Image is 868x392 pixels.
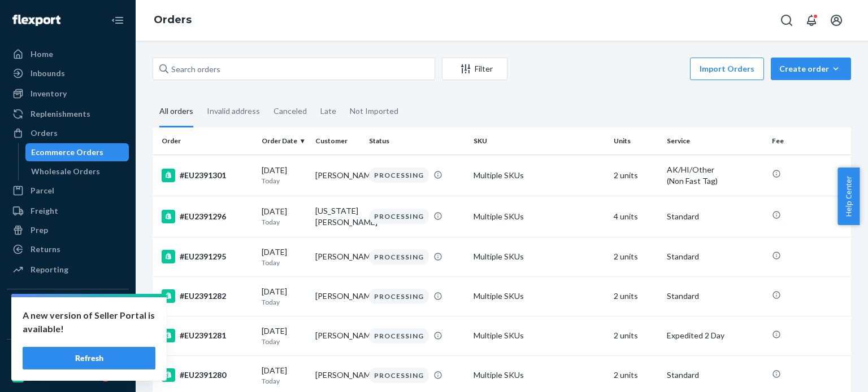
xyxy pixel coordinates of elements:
button: Filter [442,58,507,80]
input: Search orders [153,58,435,80]
td: [PERSON_NAME] [311,237,364,276]
p: A new version of Seller Portal is available! [23,309,155,336]
p: Standard [667,251,762,262]
a: Inbounds [7,64,129,82]
div: Freight [31,205,58,217]
a: Freight [7,202,129,220]
td: 2 units [609,237,663,276]
th: SKU [469,127,609,155]
p: Today [262,176,306,186]
div: [DATE] [262,165,306,186]
div: Reporting [31,264,68,275]
td: Multiple SKUs [469,316,609,355]
p: Standard [667,290,762,302]
p: Today [262,376,306,386]
div: Parcel [31,185,54,196]
p: AK/HI/Other [667,164,762,175]
td: [PERSON_NAME] [311,155,364,196]
div: Not Imported [350,96,398,126]
a: Wholesale Orders [25,162,129,180]
th: Fee [767,127,851,155]
div: PROCESSING [369,209,429,224]
p: Today [262,258,306,267]
td: [US_STATE][PERSON_NAME] [311,196,364,237]
div: #EU2391282 [162,289,253,303]
div: PROCESSING [369,249,429,265]
td: 4 units [609,196,663,237]
div: #EU2391301 [162,169,253,182]
div: Prep [31,224,48,236]
div: Filter [442,63,507,74]
button: Open account menu [825,9,848,32]
button: Open notifications [800,9,823,32]
p: Today [262,337,306,346]
div: PROCESSING [369,168,429,183]
div: Home [31,49,53,60]
div: Ecommerce Orders [31,147,103,158]
div: Invalid address [207,96,260,126]
button: Refresh [23,347,155,369]
a: Prep [7,221,129,239]
div: All orders [159,96,193,127]
div: Replenishments [31,108,90,120]
div: Orders [31,127,58,139]
button: Close Navigation [106,9,129,32]
td: [PERSON_NAME] [311,316,364,355]
a: Replenishments [7,105,129,123]
td: [PERSON_NAME] [311,276,364,316]
div: #EU2391296 [162,210,253,223]
a: Parcel [7,182,129,200]
td: Multiple SKUs [469,237,609,276]
button: Open Search Box [775,9,798,32]
p: Standard [667,369,762,381]
button: Help Center [837,168,860,225]
div: [DATE] [262,246,306,267]
button: Import Orders [690,58,764,80]
p: Today [262,217,306,227]
ol: breadcrumbs [145,4,201,37]
div: Customer [315,136,360,146]
div: #EU2391280 [162,368,253,382]
a: Shopify Fast Tags [7,368,129,386]
img: Flexport logo [12,15,60,26]
div: Late [320,96,336,126]
a: Orders [154,14,192,26]
th: Order [153,127,257,155]
button: Create order [771,58,851,80]
button: Fast Tags [7,349,129,367]
div: Inbounds [31,68,65,79]
td: 2 units [609,276,663,316]
a: Returns [7,240,129,258]
td: Multiple SKUs [469,155,609,196]
a: Ecommerce Orders [25,143,129,161]
td: Multiple SKUs [469,276,609,316]
div: [DATE] [262,206,306,227]
p: Standard [667,211,762,222]
div: [DATE] [262,286,306,307]
div: Create order [779,63,843,74]
th: Status [364,127,469,155]
th: Order Date [257,127,311,155]
p: Today [262,297,306,307]
th: Service [662,127,767,155]
div: PROCESSING [369,368,429,383]
div: [DATE] [262,325,306,346]
th: Units [609,127,663,155]
a: Inventory [7,85,129,103]
td: 2 units [609,155,663,196]
div: Wholesale Orders [31,166,100,177]
p: Expedited 2 Day [667,330,762,341]
div: #EU2391281 [162,329,253,342]
div: Canceled [274,96,307,126]
div: PROCESSING [369,328,429,343]
td: 2 units [609,316,663,355]
a: Reporting [7,261,129,279]
a: Add Integration [7,321,129,334]
div: Returns [31,244,60,255]
div: (Non Fast Tag) [667,175,762,187]
div: Inventory [31,88,67,99]
div: PROCESSING [369,289,429,304]
a: Home [7,45,129,63]
a: Orders [7,124,129,142]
